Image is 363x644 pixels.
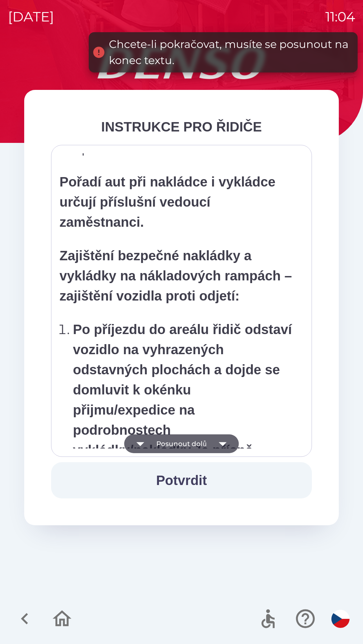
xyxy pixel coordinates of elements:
p: 11:04 [325,7,355,27]
strong: Po příjezdu do areálu řidič odstaví vozidlo na vyhrazených odstavných plochách a dojde se domluvi... [73,322,292,458]
p: . Řidič je povinen při nájezdu na rampu / odjezdu z rampy dbát instrukcí od zaměstnanců skladu. [73,319,294,581]
img: Logo [24,47,339,79]
strong: Zajištění bezpečné nakládky a vykládky na nákladových rampách – zajištění vozidla proti odjetí: [59,248,292,303]
img: cs flag [331,610,350,628]
strong: Pořadí aut při nakládce i vykládce určují příslušní vedoucí zaměstnanci. [59,174,276,229]
div: Chcete-li pokračovat, musíte se posunout na konec textu. [109,36,351,68]
div: INSTRUKCE PRO ŘIDIČE [51,117,312,137]
button: Posunout dolů [124,434,239,453]
button: Potvrdit [51,462,312,498]
p: [DATE] [8,7,54,27]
